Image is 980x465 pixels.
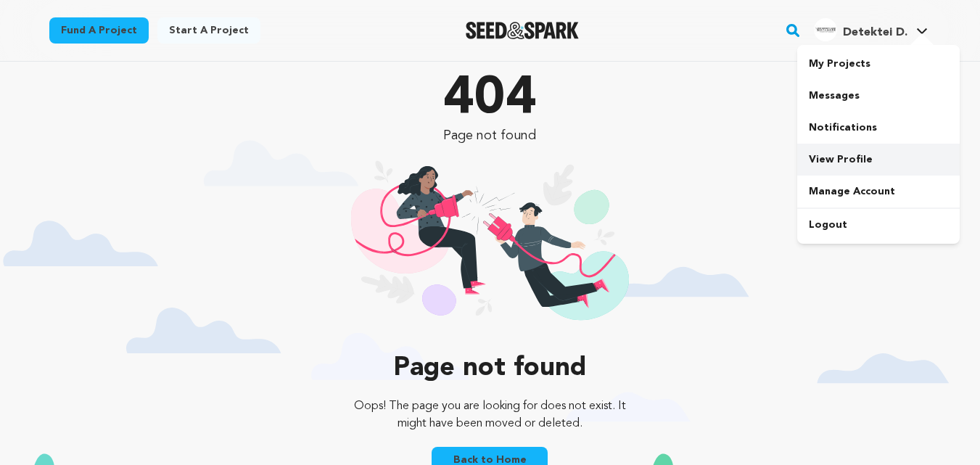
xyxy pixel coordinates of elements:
a: Messages [797,80,960,112]
p: 404 [343,73,637,125]
img: 404 illustration [351,160,629,340]
img: Seed&Spark Logo Dark Mode [466,22,580,39]
div: Detektei D.'s Profile [814,18,907,41]
a: Fund a project [49,17,149,44]
a: Seed&Spark Homepage [466,22,580,39]
a: My Projects [797,48,960,80]
img: c94284aa568411fa.jpg [814,18,837,41]
a: Start a project [157,17,260,44]
p: Oops! The page you are looking for does not exist. It might have been moved or deleted. [343,398,637,432]
a: Detektei D.'s Profile [811,15,931,41]
span: Detektei D. [843,27,907,38]
a: Notifications [797,112,960,144]
p: Page not found [343,354,637,383]
a: Manage Account [797,176,960,207]
p: Page not found [343,125,637,146]
span: Detektei D.'s Profile [811,15,931,46]
a: Logout [797,209,960,241]
a: View Profile [797,144,960,176]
